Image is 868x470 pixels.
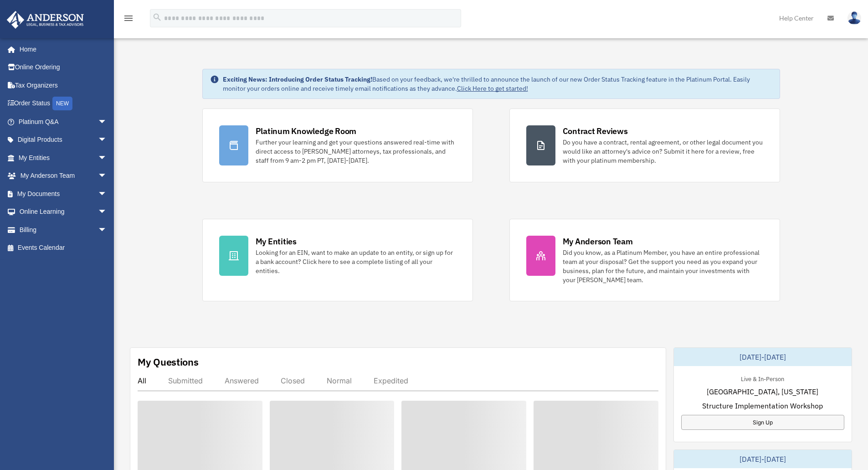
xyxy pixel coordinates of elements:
div: Looking for an EIN, want to make an update to an entity, or sign up for a bank account? Click her... [256,248,456,275]
a: Platinum Knowledge Room Further your learning and get your questions answered real-time with dire... [202,108,473,182]
a: My Documentsarrow_drop_down [6,185,121,203]
img: Anderson Advisors Platinum Portal [4,11,87,29]
div: Closed [281,376,305,385]
strong: Exciting News: Introducing Order Status Tracking! [223,75,372,83]
a: Order StatusNEW [6,94,121,113]
div: My Anderson Team [563,236,633,247]
a: Tax Organizers [6,76,121,94]
div: Submitted [168,376,203,385]
i: search [152,12,162,22]
div: Answered [225,376,259,385]
a: Sign Up [681,415,844,430]
a: My Entities Looking for an EIN, want to make an update to an entity, or sign up for a bank accoun... [202,219,473,301]
div: Further your learning and get your questions answered real-time with direct access to [PERSON_NAM... [256,138,456,165]
div: Based on your feedback, we're thrilled to announce the launch of our new Order Status Tracking fe... [223,75,772,93]
a: My Entitiesarrow_drop_down [6,149,121,167]
a: Billingarrow_drop_down [6,221,121,239]
span: [GEOGRAPHIC_DATA], [US_STATE] [707,386,818,397]
span: arrow_drop_down [98,221,116,239]
div: [DATE]-[DATE] [674,450,852,468]
a: Click Here to get started! [457,84,528,93]
a: Home [6,40,116,58]
div: Normal [327,376,352,385]
div: My Questions [138,355,199,369]
img: User Pic [847,11,861,25]
a: Platinum Q&Aarrow_drop_down [6,113,121,131]
div: Did you know, as a Platinum Member, you have an entire professional team at your disposal? Get th... [563,248,763,284]
div: Expedited [374,376,408,385]
div: [DATE]-[DATE] [674,348,852,366]
div: Do you have a contract, rental agreement, or other legal document you would like an attorney's ad... [563,138,763,165]
div: NEW [52,97,72,110]
span: arrow_drop_down [98,131,116,150]
a: Digital Productsarrow_drop_down [6,131,121,149]
span: arrow_drop_down [98,185,116,203]
div: Live & In-Person [734,373,791,383]
a: Online Ordering [6,58,121,77]
a: Online Learningarrow_drop_down [6,203,121,221]
a: menu [123,16,134,24]
span: arrow_drop_down [98,149,116,167]
a: Events Calendar [6,239,121,257]
span: arrow_drop_down [98,113,116,131]
span: Structure Implementation Workshop [702,400,823,411]
div: Contract Reviews [563,125,628,137]
a: My Anderson Team Did you know, as a Platinum Member, you have an entire professional team at your... [509,219,780,301]
i: menu [123,13,134,24]
div: My Entities [256,236,297,247]
div: All [138,376,146,385]
a: My Anderson Teamarrow_drop_down [6,167,121,185]
span: arrow_drop_down [98,167,116,186]
a: Contract Reviews Do you have a contract, rental agreement, or other legal document you would like... [509,108,780,182]
span: arrow_drop_down [98,203,116,222]
div: Platinum Knowledge Room [256,125,357,137]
